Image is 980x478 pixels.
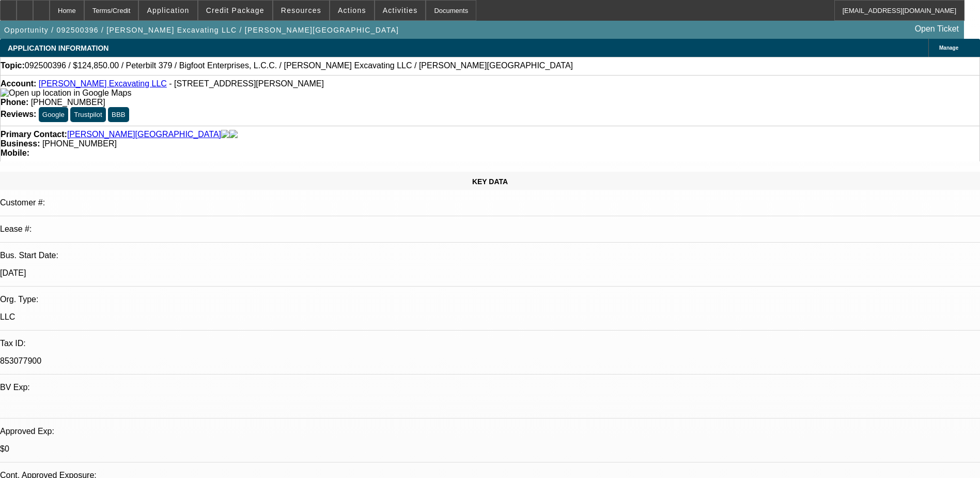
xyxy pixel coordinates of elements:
[198,1,272,20] button: Credit Package
[139,1,197,20] button: Application
[8,44,108,52] span: APPLICATION INFORMATION
[1,110,36,118] strong: Reviews:
[31,98,105,107] span: [PHONE_NUMBER]
[472,177,508,186] span: KEY DATA
[169,79,324,88] span: - [STREET_ADDRESS][PERSON_NAME]
[67,130,221,139] a: [PERSON_NAME][GEOGRAPHIC_DATA]
[206,6,265,14] span: Credit Package
[911,20,963,38] a: Open Ticket
[221,130,229,139] img: facebook-icon.png
[273,1,329,20] button: Resources
[42,139,117,148] span: [PHONE_NUMBER]
[1,98,28,107] strong: Phone:
[1,88,131,98] img: Open up location in Google Maps
[39,107,68,122] button: Google
[1,130,67,139] strong: Primary Contact:
[25,61,573,70] span: 092500396 / $124,850.00 / Peterbilt 379 / Bigfoot Enterprises, L.C.C. / [PERSON_NAME] Excavating ...
[147,6,189,14] span: Application
[229,130,238,139] img: linkedin-icon.png
[330,1,374,20] button: Actions
[39,79,167,88] a: [PERSON_NAME] Excavating LLC
[1,79,36,88] strong: Account:
[1,61,25,70] strong: Topic:
[383,6,418,14] span: Activities
[375,1,426,20] button: Activities
[281,6,321,14] span: Resources
[338,6,366,14] span: Actions
[108,107,129,122] button: BBB
[939,45,958,51] span: Manage
[1,88,131,97] a: View Google Maps
[70,107,105,122] button: Trustpilot
[1,139,40,148] strong: Business:
[1,148,29,157] strong: Mobile:
[4,26,399,34] span: Opportunity / 092500396 / [PERSON_NAME] Excavating LLC / [PERSON_NAME][GEOGRAPHIC_DATA]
